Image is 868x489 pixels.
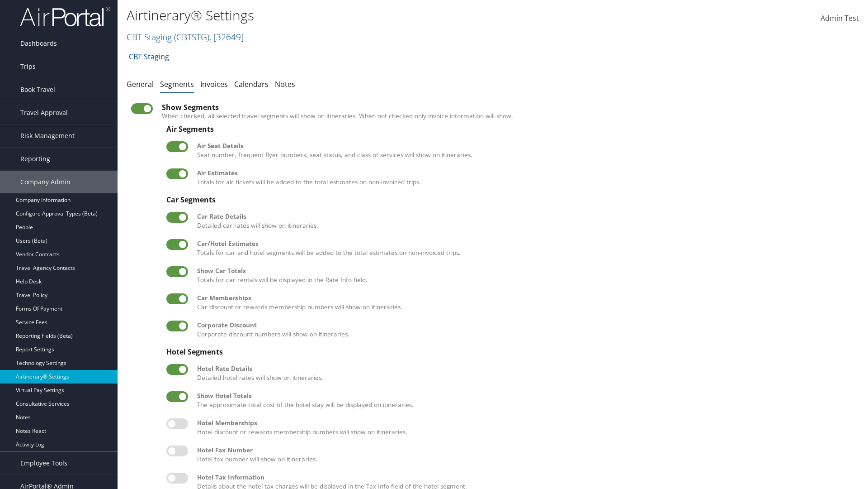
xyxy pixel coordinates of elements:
[20,452,67,475] span: Employee Tools
[174,31,209,43] span: ( CBTSTG )
[197,168,850,187] label: Totals for air tickets will be added to the total estimates on non-invoiced trips.
[200,79,228,89] a: Invoices
[197,168,850,177] div: Air Estimates
[20,55,36,78] span: Trips
[20,148,50,170] span: Reporting
[20,101,68,124] span: Travel Approval
[197,239,850,248] div: Car/Hotel Estimates
[197,239,850,258] label: Totals for car and hotel segments will be added to the total estimates on non-invoiced trips.
[20,6,110,27] img: airportal-logo.png
[197,141,850,150] div: Air Seat Details
[197,293,850,302] div: Car Memberships
[197,212,850,230] label: Detailed car rates will show on itineraries.
[821,5,859,33] a: Admin Test
[197,364,850,383] label: Detailed hotel rates will show on itineraries.
[20,171,71,193] span: Company Admin
[197,391,850,410] label: The approximate total cost of the hotel stay will be displayed on itineraries.
[197,418,850,427] div: Hotel Memberships
[197,266,850,285] label: Totals for car rentals will be displayed in the Rate Info field.
[234,79,269,89] a: Calendars
[20,125,75,147] span: Risk Management
[197,212,850,221] div: Car Rate Details
[197,141,850,160] label: Seat number, frequent flyer numbers, seat status, and class of services will show on itineraries.
[197,418,850,437] label: Hotel discount or rewards membership numbers will show on itineraries.
[127,31,244,43] a: CBT Staging
[197,266,850,275] div: Show Car Totals
[166,196,850,204] div: Car Segments
[197,391,850,400] div: Show Hotel Totals
[162,111,854,120] label: When checked, all selected travel segments will show on itineraries. When not checked only invoic...
[209,31,244,43] span: , [ 32649 ]
[197,473,850,482] div: Hotel Tax Information
[20,32,57,55] span: Dashboards
[166,348,850,356] div: Hotel Segments
[197,364,850,373] div: Hotel Rate Details
[127,79,154,89] a: General
[197,446,850,455] div: Hotel Fax Number
[821,13,859,23] span: Admin Test
[160,79,194,89] a: Segments
[197,293,850,312] label: Car discount or rewards membership numbers will show on itineraries.
[166,125,850,133] div: Air Segments
[197,446,850,464] label: Hotel fax number will show on itineraries.
[197,321,850,330] div: Corporate Discount
[127,6,615,25] h1: Airtinerary® Settings
[129,48,169,66] a: CBT Staging
[197,321,850,339] label: Corporate discount numbers will show on itineraries.
[20,78,55,101] span: Book Travel
[275,79,295,89] a: Notes
[162,103,854,111] div: Show Segments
